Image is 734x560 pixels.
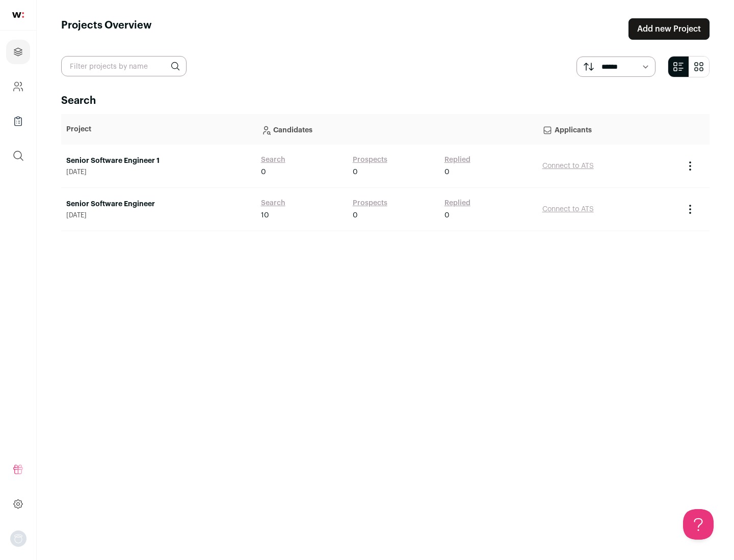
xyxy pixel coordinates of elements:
p: Project [66,124,251,134]
span: 0 [261,167,266,177]
p: Candidates [261,119,532,139]
h1: Projects Overview [61,18,152,40]
a: Company Lists [6,109,30,133]
a: Senior Software Engineer 1 [66,156,251,166]
button: Project Actions [684,160,696,172]
span: [DATE] [66,211,251,219]
a: Projects [6,40,30,64]
button: Open dropdown [10,530,27,547]
a: Connect to ATS [542,206,594,213]
a: Senior Software Engineer [66,199,251,209]
span: 10 [261,210,269,220]
img: nopic.png [10,530,27,547]
a: Company and ATS Settings [6,74,30,99]
a: Replied [444,155,470,165]
span: [DATE] [66,168,251,176]
span: 0 [353,167,358,177]
span: 0 [353,210,358,220]
h2: Search [61,94,710,108]
span: 0 [444,167,450,177]
a: Replied [444,198,470,208]
button: Project Actions [684,203,696,215]
a: Prospects [353,198,387,208]
input: Filter projects by name [61,56,187,76]
a: Prospects [353,155,387,165]
img: wellfound-shorthand-0d5821cbd27db2630d0214b213865d53afaa358527fdda9d0ea32b1df1b89c2c.svg [12,12,24,18]
p: Applicants [542,119,674,139]
a: Search [261,155,285,165]
a: Add new Project [628,18,710,40]
a: Search [261,198,285,208]
a: Connect to ATS [542,162,594,170]
iframe: Toggle Customer Support [683,509,714,540]
span: 0 [444,210,450,220]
